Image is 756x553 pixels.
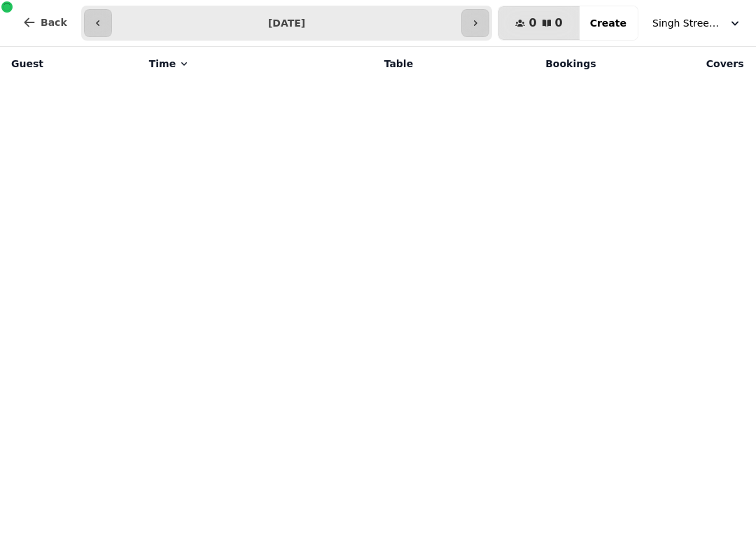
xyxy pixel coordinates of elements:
button: Singh Street Bruntsfield [644,10,750,36]
th: Table [297,47,421,80]
span: Time [149,57,176,71]
span: Create [590,18,626,28]
span: 0 [528,17,536,29]
span: Singh Street Bruntsfield [652,16,722,30]
button: Time [149,57,190,71]
span: Back [41,17,67,27]
span: 0 [555,17,563,29]
button: 00 [498,6,579,40]
th: Covers [605,47,752,80]
th: Bookings [421,47,604,80]
button: Back [11,6,78,39]
button: Create [579,6,638,40]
